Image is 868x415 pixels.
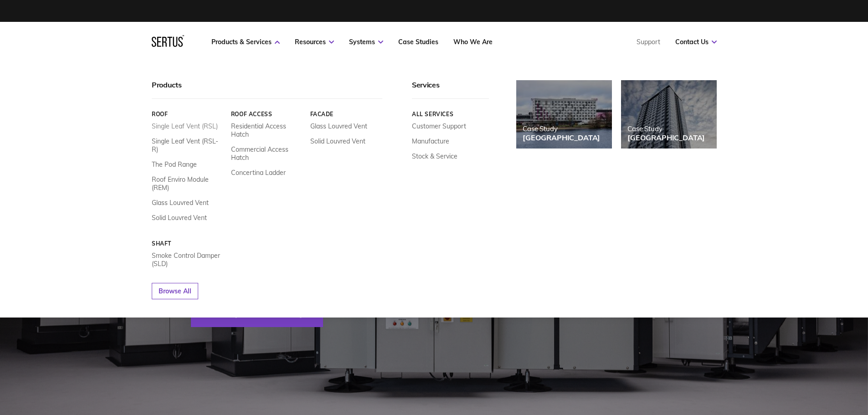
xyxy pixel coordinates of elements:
[152,80,382,99] div: Products
[231,111,303,118] a: Roof Access
[152,160,197,169] a: The Pod Range
[637,38,660,46] a: Support
[231,122,303,138] a: Residential Access Hatch
[152,111,224,118] a: Roof
[310,111,382,118] a: Facade
[523,133,600,142] div: [GEOGRAPHIC_DATA]
[231,145,303,162] a: Commercial Access Hatch
[453,38,493,46] a: Who We Are
[412,122,466,130] a: Customer Support
[152,240,224,247] a: Shaft
[412,80,489,99] div: Services
[310,137,365,145] a: Solid Louvred Vent
[412,111,489,118] a: All services
[398,38,438,46] a: Case Studies
[231,169,285,177] a: Concertina Ladder
[822,371,868,415] iframe: Chat Widget
[152,175,224,192] a: Roof Enviro Module (REM)
[523,124,600,133] div: Case Study
[516,80,612,149] a: Case Study[GEOGRAPHIC_DATA]
[152,251,224,268] a: Smoke Control Damper (SLD)
[152,122,218,130] a: Single Leaf Vent (RSL)
[627,133,705,142] div: [GEOGRAPHIC_DATA]
[152,283,198,299] a: Browse All
[152,214,207,222] a: Solid Louvred Vent
[349,38,383,46] a: Systems
[152,199,209,207] a: Glass Louvred Vent
[152,137,224,154] a: Single Leaf Vent (RSL-R)
[295,38,334,46] a: Resources
[211,38,280,46] a: Products & Services
[412,152,457,160] a: Stock & Service
[675,38,717,46] a: Contact Us
[627,124,705,133] div: Case Study
[621,80,717,149] a: Case Study[GEOGRAPHIC_DATA]
[310,122,367,130] a: Glass Louvred Vent
[412,137,449,145] a: Manufacture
